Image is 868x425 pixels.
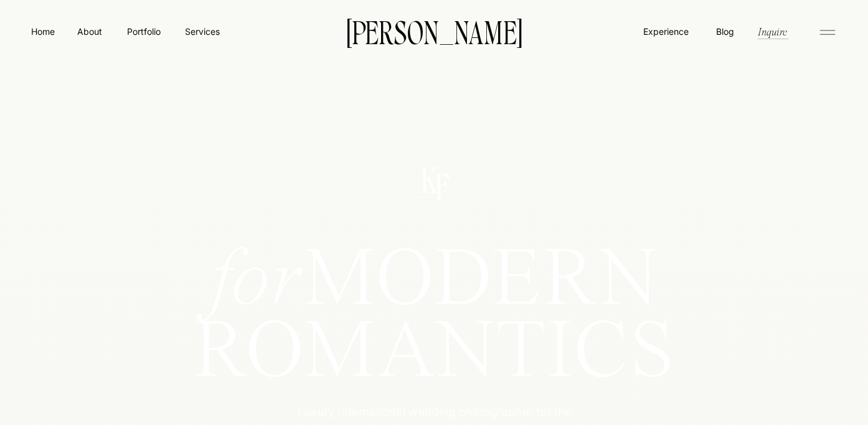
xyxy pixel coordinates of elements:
a: [PERSON_NAME] [327,18,541,44]
a: Experience [642,25,690,38]
i: for [210,241,304,323]
a: Inquire [757,24,788,39]
a: Services [184,25,220,38]
a: About [75,25,103,37]
a: Home [29,25,57,38]
p: F [425,169,459,201]
p: K [412,162,446,194]
a: Portfolio [121,25,166,38]
h1: MODERN [148,246,720,306]
a: Blog [713,25,737,37]
h1: ROMANTICS [148,318,720,386]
